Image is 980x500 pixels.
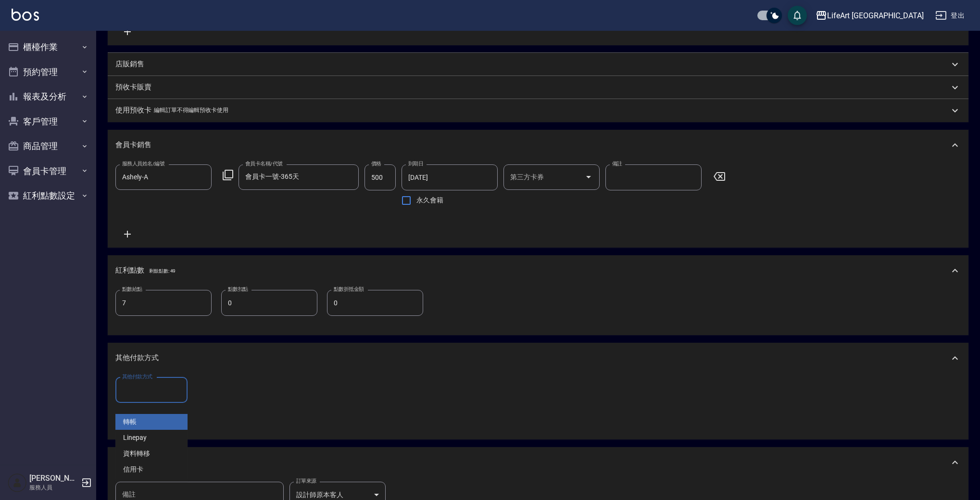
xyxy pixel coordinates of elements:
label: 其他付款方式 [122,373,152,380]
p: 使用預收卡 [115,105,151,115]
div: 會員卡銷售 [108,130,968,161]
p: 編輯訂單不得編輯預收卡使用 [154,105,228,115]
span: 資料轉移 [115,446,188,462]
p: 預收卡販賣 [115,82,151,92]
img: Logo [12,9,39,21]
span: 剩餘點數: 49 [149,268,176,274]
label: 點數扣點 [228,286,248,293]
label: 服務人員姓名/編號 [122,160,164,167]
div: 備註及來源 [108,447,968,478]
input: Choose date, selected date is 2026-08-20 [402,164,491,190]
label: 備註 [612,160,622,167]
span: 信用卡 [115,462,188,477]
p: 服務人員 [29,483,78,492]
div: LifeArt [GEOGRAPHIC_DATA] [827,10,924,22]
p: 會員卡銷售 [115,140,151,150]
label: 點數折抵金額 [334,286,364,293]
label: 會員卡名稱/代號 [245,160,283,167]
p: 店販銷售 [115,59,144,69]
button: 報表及分析 [4,84,92,109]
div: 紅利點數剩餘點數: 49 [108,255,968,286]
button: 商品管理 [4,134,92,159]
span: 轉帳 [115,414,188,430]
p: 紅利點數 [115,265,176,276]
button: 會員卡管理 [4,159,92,184]
button: 登出 [931,7,968,25]
button: 紅利點數設定 [4,183,92,208]
div: 預收卡販賣 [108,76,968,99]
button: 櫃檯作業 [4,35,92,60]
button: 預約管理 [4,60,92,85]
label: 到期日 [408,160,423,167]
button: Open [581,169,596,185]
button: 客戶管理 [4,109,92,134]
button: save [788,6,807,25]
button: LifeArt [GEOGRAPHIC_DATA] [812,6,928,25]
div: 使用預收卡編輯訂單不得編輯預收卡使用 [108,99,968,122]
h5: [PERSON_NAME] [29,474,78,483]
label: 訂單來源 [296,477,316,485]
div: 店販銷售 [108,53,968,76]
img: Person [8,473,27,492]
label: 點數給點 [122,286,142,293]
span: 永久會籍 [416,195,443,205]
span: Linepay [115,430,188,446]
p: 其他付款方式 [115,353,159,363]
div: 其他付款方式 [108,343,968,374]
label: 價格 [371,160,381,167]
